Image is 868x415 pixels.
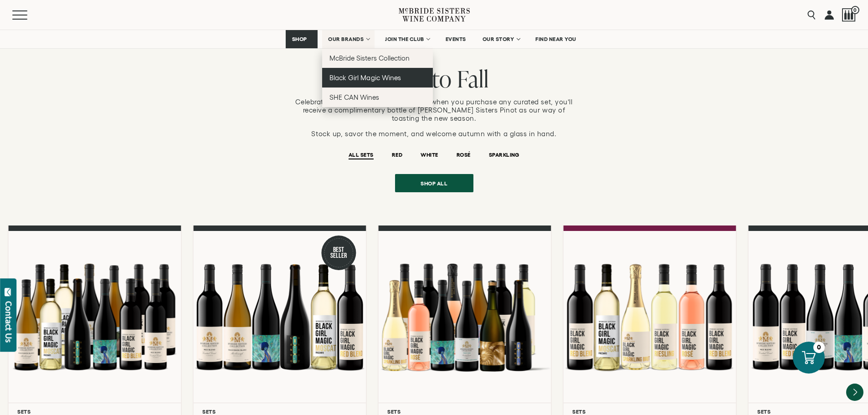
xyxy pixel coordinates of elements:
a: McBride Sisters Collection [322,48,433,68]
div: 0 [813,342,825,353]
h6: Sets [387,409,542,415]
span: SHE CAN Wines [329,93,379,101]
a: Shop all [395,174,473,192]
a: SHE CAN Wines [322,87,433,107]
a: OUR STORY [477,30,525,48]
span: Fall [457,63,489,94]
button: SPARKLING [489,152,519,159]
span: FIND NEAR YOU [535,36,576,42]
span: 0 [851,6,859,14]
span: Black Girl Magic Wines [329,74,401,82]
button: Next [846,384,863,401]
a: EVENTS [440,30,472,48]
a: JOIN THE CLUB [379,30,435,48]
a: SHOP [286,30,318,48]
span: Shop all [405,174,463,192]
button: ALL SETS [349,152,374,159]
p: Celebrate fall in style. For a limited time, when you purchase any curated set, you’ll receive a ... [288,98,580,123]
span: SHOP [292,36,307,42]
a: Black Girl Magic Wines [322,68,433,87]
div: Contact Us [4,301,13,343]
span: EVENTS [446,36,466,42]
p: Stock up, savor the moment, and welcome autumn with a glass in hand. [288,130,580,138]
button: ROSÉ [457,152,471,159]
h6: Sets [202,409,357,415]
h6: Sets [572,409,727,415]
h6: Sets [17,409,172,415]
span: OUR BRANDS [328,36,364,42]
button: Mobile Menu Trigger [12,10,45,20]
span: McBride Sisters Collection [329,54,410,62]
button: WHITE [421,152,438,159]
span: OUR STORY [483,36,514,42]
a: FIND NEAR YOU [529,30,582,48]
span: JOIN THE CLUB [385,36,424,42]
a: OUR BRANDS [322,30,375,48]
button: RED [392,152,402,159]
